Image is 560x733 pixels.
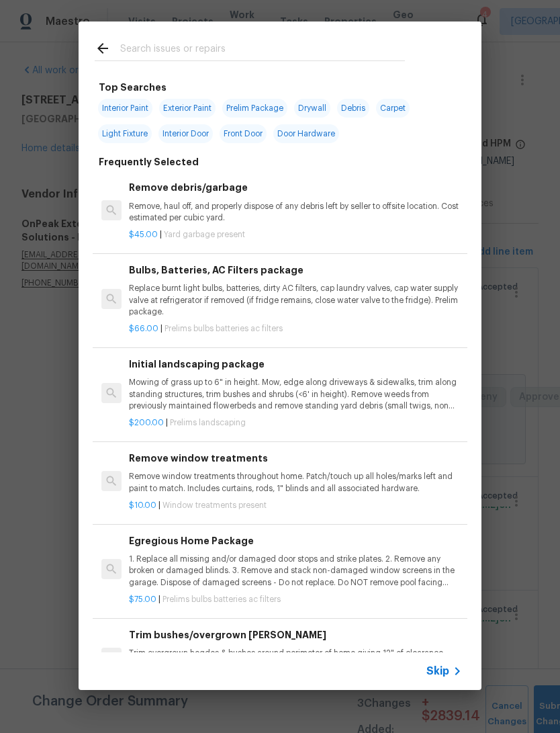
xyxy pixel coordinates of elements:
span: $75.00 [129,595,156,603]
p: Remove, haul off, and properly dispose of any debris left by seller to offsite location. Cost est... [129,201,462,224]
h6: Egregious Home Package [129,533,462,548]
span: Light Fixture [98,124,152,143]
span: Prelims landscaping [170,419,246,427]
p: Trim overgrown hegdes & bushes around perimeter of home giving 12" of clearance. Properly dispose... [129,648,462,671]
span: Exterior Paint [159,99,216,118]
p: Mowing of grass up to 6" in height. Mow, edge along driveways & sidewalks, trim along standing st... [129,377,462,411]
p: Replace burnt light bulbs, batteries, dirty AC filters, cap laundry valves, cap water supply valv... [129,283,462,317]
span: Carpet [376,99,410,118]
h6: Bulbs, Batteries, AC Filters package [129,263,462,277]
p: Remove window treatments throughout home. Patch/touch up all holes/marks left and paint to match.... [129,471,462,494]
span: Front Door [220,124,267,143]
span: $45.00 [129,230,158,239]
p: | [129,229,462,241]
span: Door Hardware [273,124,339,143]
span: Prelim Package [222,99,287,118]
span: Skip [426,664,449,678]
span: Drywall [294,99,330,118]
input: Search issues or repairs [120,40,405,60]
span: $200.00 [129,419,164,427]
p: | [129,417,462,429]
span: $66.00 [129,325,158,333]
span: Prelims bulbs batteries ac filters [162,595,281,603]
span: Debris [337,99,369,118]
span: Window treatments present [162,501,267,509]
span: Interior Paint [98,99,152,118]
span: Prelims bulbs batteries ac filters [165,325,283,333]
h6: Top Searches [99,80,167,95]
p: | [129,323,462,335]
p: | [129,594,462,605]
h6: Trim bushes/overgrown [PERSON_NAME] [129,628,462,642]
p: 1. Replace all missing and/or damaged door stops and strike plates. 2. Remove any broken or damag... [129,554,462,588]
span: Yard garbage present [164,230,245,239]
h6: Initial landscaping package [129,357,462,372]
h6: Remove window treatments [129,451,462,466]
h6: Remove debris/garbage [129,180,462,195]
h6: Frequently Selected [99,155,199,169]
span: $10.00 [129,501,156,509]
p: | [129,500,462,511]
span: Interior Door [158,124,213,143]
